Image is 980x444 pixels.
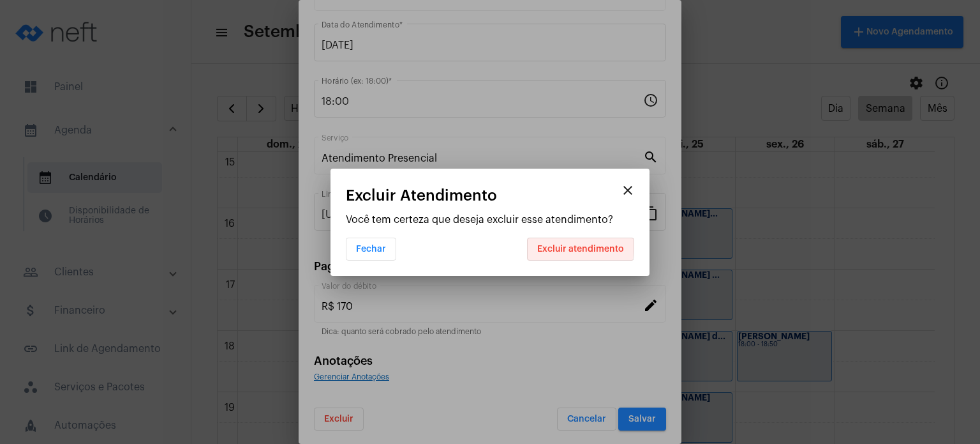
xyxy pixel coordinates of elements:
p: Você tem certeza que deseja excluir esse atendimento? [346,214,634,226]
mat-icon: close [620,183,635,198]
button: Fechar [346,238,396,261]
span: Fechar [356,245,386,254]
span: Excluir atendimento [537,245,624,254]
button: Excluir atendimento [527,238,634,261]
span: Excluir Atendimento [346,187,497,204]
